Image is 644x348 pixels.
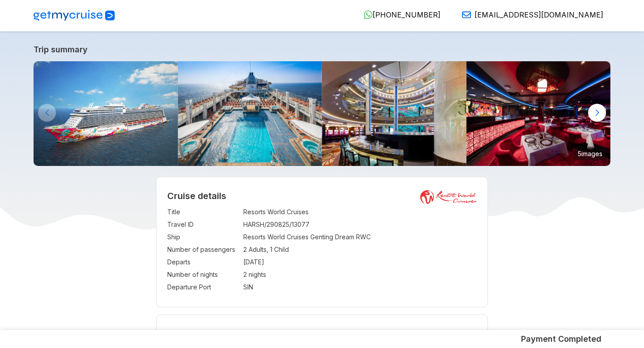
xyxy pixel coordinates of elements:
[243,231,477,243] td: Resorts World Cruises Genting Dream RWC
[455,10,603,19] a: [EMAIL_ADDRESS][DOMAIN_NAME]
[167,231,239,243] td: Ship
[167,243,239,256] td: Number of passengers
[322,61,466,166] img: 4.jpg
[34,45,610,54] a: Trip summary
[475,10,603,19] span: [EMAIL_ADDRESS][DOMAIN_NAME]
[462,10,471,19] img: Email
[356,10,441,19] a: [PHONE_NUMBER]
[239,231,243,243] td: :
[167,218,239,231] td: Travel ID
[167,191,477,201] h2: Cruise details
[167,268,239,281] td: Number of nights
[239,206,243,218] td: :
[466,61,611,166] img: 16.jpg
[574,147,606,160] small: 5 images
[243,268,477,281] td: 2 nights
[167,281,239,293] td: Departure Port
[243,243,477,256] td: 2 Adults, 1 Child
[34,61,178,166] img: GentingDreambyResortsWorldCruises-KlookIndia.jpg
[243,218,477,231] td: HARSH/290825/13077
[239,268,243,281] td: :
[243,256,477,268] td: [DATE]
[167,256,239,268] td: Departs
[243,206,477,218] td: Resorts World Cruises
[167,206,239,218] td: Title
[239,218,243,231] td: :
[239,256,243,268] td: :
[373,10,441,19] span: [PHONE_NUMBER]
[364,10,373,19] img: WhatsApp
[178,61,322,166] img: Main-Pool-800x533.jpg
[239,281,243,293] td: :
[243,281,477,293] td: SIN
[239,243,243,256] td: :
[167,328,477,339] h4: Cabin details
[521,334,602,344] h5: Payment Completed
